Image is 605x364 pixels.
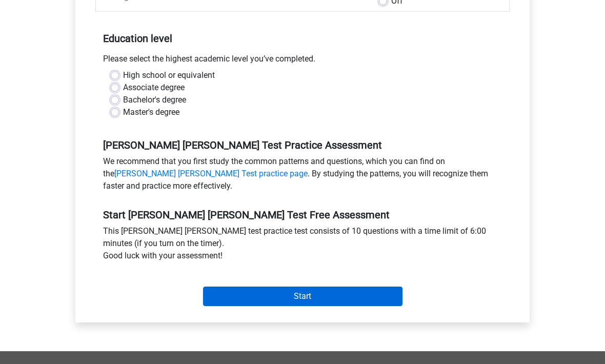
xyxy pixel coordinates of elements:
input: Start [203,287,402,307]
h5: Start [PERSON_NAME] [PERSON_NAME] Test Free Assessment [103,209,502,221]
h5: Education level [103,29,502,49]
label: High school or equivalent [123,70,215,82]
label: Associate degree [123,82,185,94]
label: Master's degree [123,107,179,119]
h5: [PERSON_NAME] [PERSON_NAME] Test Practice Assessment [103,139,502,152]
a: [PERSON_NAME] [PERSON_NAME] Test practice page [114,169,308,179]
div: Please select the highest academic level you’ve completed. [95,53,510,70]
label: Bachelor's degree [123,94,186,107]
div: This [PERSON_NAME] [PERSON_NAME] test practice test consists of 10 questions with a time limit of... [95,226,510,267]
div: We recommend that you first study the common patterns and questions, which you can find on the . ... [95,156,510,197]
